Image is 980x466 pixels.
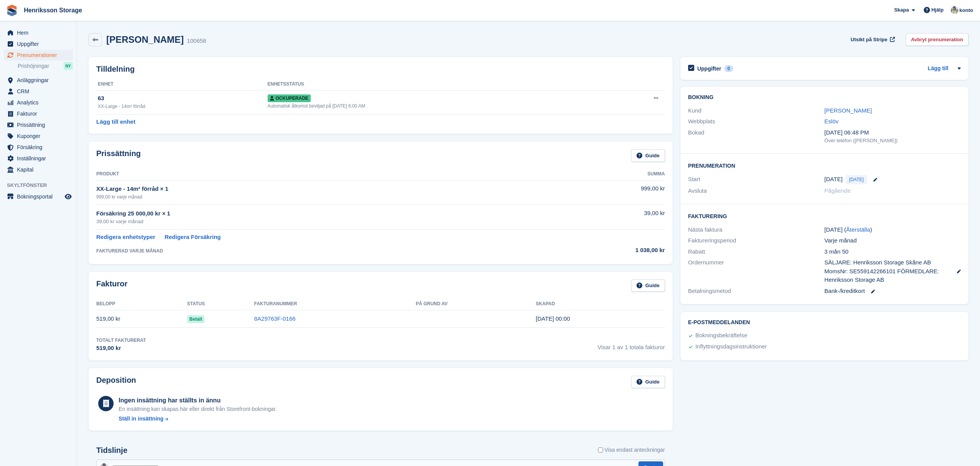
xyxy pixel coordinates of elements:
span: Skyltfönster [7,182,77,189]
time: 2025-08-14 22:00:53 UTC [536,315,570,322]
div: 39,00 kr varje månad [96,218,556,225]
span: Försäkring [17,142,63,153]
div: Totalt fakturerat [96,337,146,344]
a: Ställ in insättning [119,415,277,423]
a: Förhandsgranska butik [64,192,73,201]
div: [DATE] ( ) [824,225,961,234]
span: konto [960,7,973,14]
h2: Bokning [688,94,961,101]
a: Utsikt på Stripe [848,33,896,46]
div: Inflyttningsdagsinstruktioner [695,342,767,352]
h2: Fakturor [96,279,127,292]
span: Bokningsportal [17,191,63,202]
div: 999,00 kr varje månad [96,193,556,200]
div: Bokningsbekräftelse [695,331,747,340]
a: Återställa [846,226,870,233]
div: Nästa faktura [688,225,824,234]
a: menu [4,142,73,153]
a: menu [4,119,73,130]
a: menu [4,164,73,175]
span: Inställningar [17,153,63,164]
td: 519,00 kr [96,310,187,328]
a: menu [4,27,73,38]
a: Redigera Försäkring [164,233,221,242]
div: [DATE] 06:48 PM [824,128,961,137]
span: CRM [17,86,63,97]
div: Ställ in insättning [119,415,164,423]
span: Fakturor [17,108,63,119]
div: Automatisk åtkomst beviljad på [DATE] 6:00 AM [268,103,609,109]
a: Henriksson Storage [21,4,85,17]
span: Prenumerationer [17,50,63,61]
span: SÄLJARE: Henriksson Storage Skåne AB MomsNr: SE559142266101 FÖRMEDLARE: Henriksson Storage AB [824,258,949,284]
a: Lägg till [928,64,948,73]
a: Guide [631,279,665,292]
a: menu [4,153,73,164]
a: menu [4,39,73,49]
div: NY [64,62,73,70]
th: Skapad [536,298,665,310]
a: 8A29763F-0166 [254,315,296,322]
h2: Deposition [96,376,136,389]
div: Bokad [688,128,824,145]
h2: E-postmeddelanden [688,320,961,326]
img: stora-icon-8386f47178a22dfd0bd8f6a31ec36ba5ce8667c1dd55bd0f319d3a0aa187defe.svg [6,5,18,16]
span: Kuponger [17,131,63,141]
div: XX-Large - 14m² förråd × 1 [96,185,556,193]
h2: Prissättning [96,149,141,162]
span: Hjälp [931,6,944,14]
div: XX-Large - 14m² förråd [98,103,268,110]
h2: Uppgifter [697,65,721,72]
span: Hem [17,27,63,38]
a: Lägg till enhet [96,118,136,126]
a: Guide [631,149,665,162]
a: [PERSON_NAME] [824,107,872,114]
a: Eslöv [824,118,839,124]
div: Kund [688,106,824,115]
a: menu [4,86,73,97]
th: På grund av [416,298,536,310]
div: Avsluta [688,187,824,195]
span: Kapital [17,164,63,175]
span: Anläggningar [17,75,63,86]
span: [DATE] [846,175,867,184]
span: Betalt [187,315,204,323]
th: Belopp [96,298,187,310]
div: Över telefon ([PERSON_NAME]) [824,137,961,145]
h2: Tilldelning [96,65,665,74]
span: Visar 1 av 1 totala fakturor [598,337,665,353]
span: Analytics [17,97,63,108]
input: Visa endast anteckningar [598,446,603,454]
td: 999,00 kr [556,180,665,204]
th: Enhet [96,78,268,91]
a: menu [4,75,73,86]
div: Webbplats [688,117,824,126]
div: 0 [724,65,733,72]
div: Ordernummer [688,258,824,284]
div: 3 mån 50 [824,247,961,256]
a: Prishöjningar NY [18,62,73,70]
div: Betalningsmetod [688,287,824,296]
h2: [PERSON_NAME] [106,34,184,45]
div: 63 [98,94,268,103]
span: Prissättning [17,119,63,130]
a: menu [4,50,73,61]
h2: Prenumeration [688,162,961,169]
label: Visa endast anteckningar [598,446,665,454]
div: FAKTURERAD VARJE MÅNAD [96,247,556,254]
span: Ockuperade [268,94,311,102]
th: Enhetsstatus [268,78,609,91]
a: Redigera enhetstyper [96,233,155,242]
a: menu [4,131,73,141]
td: 39,00 kr [556,205,665,230]
th: Status [187,298,254,310]
div: Bank-/kreditkort [824,287,961,296]
span: Prishöjningar [18,62,49,70]
span: Pågående [824,187,851,194]
div: 100658 [187,37,206,45]
div: Ingen insättning har ställts in ännu [119,396,277,405]
h2: Tidslinje [96,446,127,455]
div: Rabatt [688,247,824,256]
a: meny [4,191,73,202]
time: 2025-08-14 22:00:00 UTC [824,175,843,184]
